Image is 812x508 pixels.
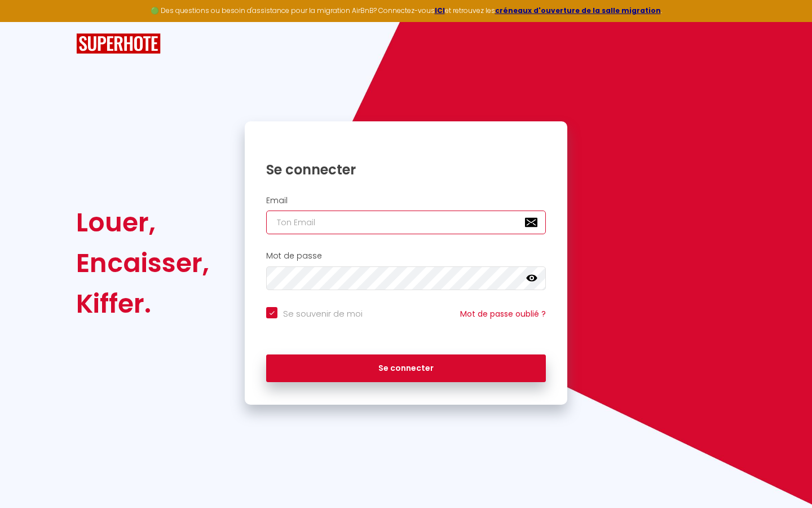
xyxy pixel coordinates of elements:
[266,211,546,234] input: Ton Email
[495,6,661,15] a: créneaux d'ouverture de la salle migration
[76,243,209,283] div: Encaisser,
[76,202,209,243] div: Louer,
[76,33,161,54] img: SuperHote logo
[460,308,546,319] a: Mot de passe oublié ?
[76,283,209,324] div: Kiffer.
[266,354,546,383] button: Se connecter
[266,161,546,178] h1: Se connecter
[9,5,43,38] button: Ouvrir le widget de chat LiveChat
[266,251,546,261] h2: Mot de passe
[266,196,546,205] h2: Email
[435,6,445,15] a: ICI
